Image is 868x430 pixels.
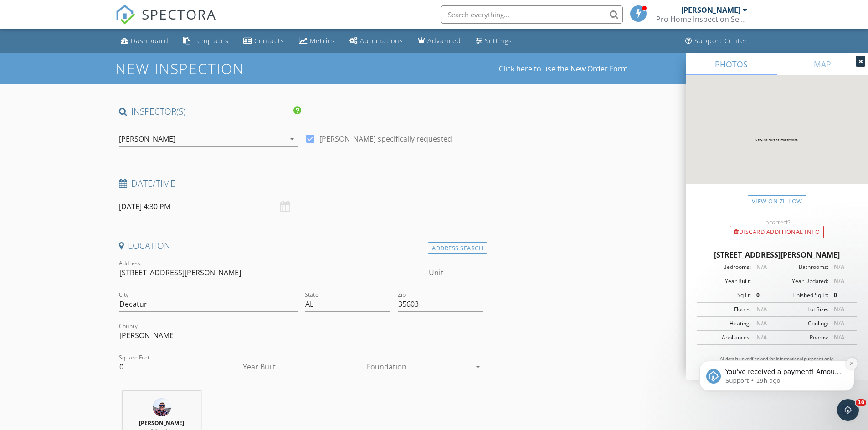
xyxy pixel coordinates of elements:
[686,304,868,405] iframe: Intercom notifications message
[699,277,751,285] div: Year Built:
[856,399,866,406] span: 10
[748,195,806,207] a: View on Zillow
[699,291,751,299] div: Sq Ft:
[193,36,229,45] div: Templates
[681,5,740,15] div: [PERSON_NAME]
[828,291,854,299] div: 0
[694,36,748,45] div: Support Center
[441,5,623,24] input: Search everything...
[485,36,512,45] div: Settings
[115,61,317,76] h1: New Inspection
[656,15,747,24] div: Pro Home Inspection Services LLC.
[21,66,35,80] img: Profile image for Support
[287,133,298,144] i: arrow_drop_down
[346,33,407,50] a: Automations (Basic)
[427,36,461,45] div: Advanced
[119,240,484,252] h4: Location
[834,277,844,285] span: N/A
[160,54,172,66] button: Dismiss notification
[777,277,828,285] div: Year Updated:
[756,263,767,271] span: N/A
[254,36,284,45] div: Contacts
[473,361,483,372] i: arrow_drop_down
[428,242,487,254] div: Address Search
[682,33,751,50] a: Support Center
[686,75,868,206] img: streetview
[115,12,216,31] a: SPECTORA
[119,177,484,189] h4: Date/Time
[40,73,157,81] p: Message from Support, sent 19h ago
[751,291,777,299] div: 0
[834,263,844,271] span: N/A
[686,53,777,75] a: PHOTOS
[319,134,452,143] label: [PERSON_NAME] specifically requested
[777,263,828,271] div: Bathrooms:
[777,53,868,75] a: MAP
[686,218,868,226] div: Incorrect?
[699,263,751,271] div: Bedrooms:
[142,5,216,24] span: SPECTORA
[360,36,403,45] div: Automations
[40,65,157,172] span: You've received a payment! Amount $400.00 Fee $0.00 Net $400.00 Transaction # pi_3SC8p3K7snlDGpRF...
[14,57,169,87] div: message notification from Support, 19h ago. You've received a payment! Amount $400.00 Fee $0.00 N...
[119,135,175,143] div: [PERSON_NAME]
[730,226,824,238] div: Discard Additional info
[139,419,184,427] strong: [PERSON_NAME]
[310,36,335,45] div: Metrics
[180,33,232,50] a: Templates
[115,5,135,25] img: The Best Home Inspection Software - Spectora
[153,398,171,416] img: pxl_20231113_213917296_2.jpg
[697,249,857,260] div: [STREET_ADDRESS][PERSON_NAME]
[119,196,298,218] input: Select date
[240,33,288,50] a: Contacts
[837,399,859,421] iframe: Intercom live chat
[295,33,339,50] a: Metrics
[414,33,465,50] a: Advanced
[472,33,516,50] a: Settings
[119,106,301,117] h4: INSPECTOR(S)
[499,65,628,72] a: Click here to use the New Order Form
[777,291,828,299] div: Finished Sq Ft:
[117,33,172,50] a: Dashboard
[131,36,169,45] div: Dashboard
